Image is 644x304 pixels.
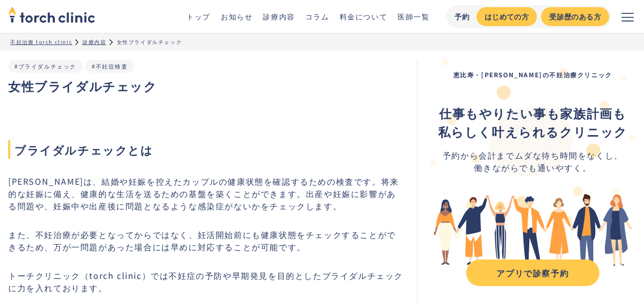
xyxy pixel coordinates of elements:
[8,140,405,159] span: ブライダルチェックとは
[8,7,95,26] a: home
[340,11,388,21] a: 料金について
[541,7,609,26] a: 受診歴のある方
[475,267,590,279] div: アプリで診察予約
[305,11,329,21] a: コラム
[485,11,529,22] div: はじめての方
[92,62,128,70] a: #不妊症検査
[117,38,182,46] div: 女性ブライダルチェック
[453,70,612,79] strong: 恵比寿・[PERSON_NAME]の不妊治療クリニック
[438,104,628,141] div: ‍ ‍
[454,11,470,22] div: 予約
[476,7,537,26] a: はじめての方
[8,3,95,26] img: torch clinic
[549,11,601,22] div: 受診歴のある方
[10,38,634,46] ul: パンくずリスト
[8,77,405,95] h1: 女性ブライダルチェック
[221,11,253,21] a: お知らせ
[82,38,106,46] a: 診療内容
[398,11,429,21] a: 医師一覧
[186,11,211,21] a: トップ
[263,11,295,21] a: 診療内容
[8,269,405,294] p: トーチクリニック（torch clinic）では不妊症の予防や早期発見を目的としたブライダルチェックに力を入れております。
[439,104,626,122] strong: 仕事もやりたい事も家族計画も
[438,122,628,140] strong: 私らしく叶えられるクリニック
[8,228,405,253] p: また、不妊治療が必要となってからではなく、妊活開始前にも健康状態をチェックすることができるため、万が一問題があった場合には早めに対応することが可能です。
[14,62,76,70] a: #ブライダルチェック
[466,259,599,286] a: アプリで診察予約
[8,175,405,212] p: [PERSON_NAME]は、結婚や妊娠を控えたカップルの健康状態を確認するための検査です。将来的な妊娠に備え、健康的な生活を送るための基盤を築くことができます。出産や妊娠に影響がある問題や、妊...
[438,149,628,173] div: 予約から会計までムダな待ち時間をなくし、 働きながらでも通いやすく。
[10,38,72,46] a: 不妊治療 torch clinic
